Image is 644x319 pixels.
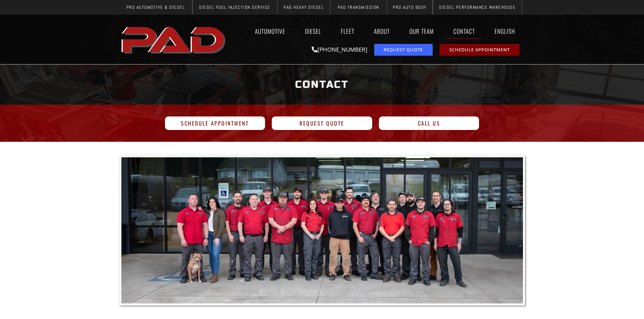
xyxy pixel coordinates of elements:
[126,5,185,9] span: Pro Automotive & Diesel
[165,116,265,130] a: Schedule Appointment
[119,21,229,58] img: The image shows the word "PAD" in bold, red, uppercase letters with a slight shadow effect.
[272,116,372,130] a: Request Quote
[379,116,479,130] a: Call Us
[300,121,344,126] span: Request Quote
[447,23,481,39] a: Contact
[338,5,379,9] span: PAD Transmission
[181,121,249,126] span: Schedule Appointment
[403,23,440,39] a: Our Team
[229,23,525,39] nav: Menu
[299,23,328,39] a: Diesel
[284,5,324,9] span: PAD Heavy Diesel
[418,121,440,126] span: Call Us
[312,46,367,53] a: [PHONE_NUMBER]
[334,23,361,39] a: Fleet
[199,5,270,9] span: Diesel Fuel Injection Service
[119,21,229,58] a: pro automotive and diesel home page
[393,5,427,9] span: Pro Auto Body
[439,44,520,56] a: schedule repair or service appointment
[121,157,523,303] img: A group of 20 people in red uniforms and one dog stand in front of a building with glass doors an...
[248,23,292,39] a: Automotive
[439,5,516,9] span: Diesel Performance Warehouse
[367,23,396,39] a: About
[384,48,423,52] span: Request Quote
[374,44,433,56] a: request a service or repair quote
[488,23,525,39] a: English
[449,48,510,52] span: Schedule Appointment
[123,72,522,97] h1: Contact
